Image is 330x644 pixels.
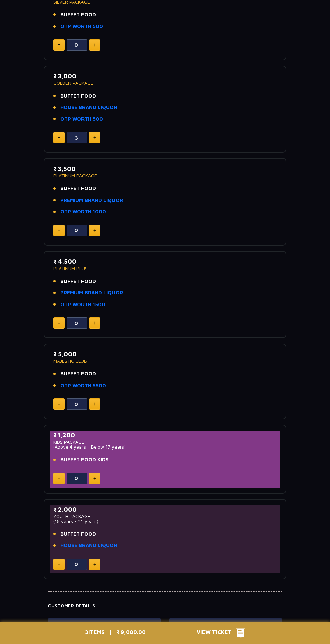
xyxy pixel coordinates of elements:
[60,208,106,216] a: OTP WORTH 1000
[53,359,277,363] p: MAJESTIC CLUB
[60,92,96,100] span: BUFFET FOOD
[58,230,60,231] img: minus
[60,11,96,19] span: BUFFET FOOD
[60,289,123,297] a: PREMIUM BRAND LIQUOR
[60,278,96,285] span: BUFFET FOOD
[53,81,277,85] p: GOLDEN PACKAGE
[58,323,60,324] img: minus
[53,164,277,173] p: ₹ 3,500
[60,185,96,192] span: BUFFET FOOD
[53,173,277,178] p: PLATINUM PACKAGE
[197,628,236,638] span: View Ticket
[60,370,96,378] span: BUFFET FOOD
[60,542,117,549] a: HOUSE BRAND LIQUOR
[174,621,277,628] label: Phone
[53,72,277,81] p: ₹ 3,000
[58,404,60,405] img: minus
[60,104,117,111] a: HOUSE BRAND LIQUOR
[58,137,60,138] img: minus
[93,43,96,47] img: plus
[53,519,277,524] p: (18 years - 21 years)
[58,478,60,479] img: minus
[53,440,277,444] p: KIDS PACKAGE
[53,444,277,449] p: (Above 4 years - Below 17 years)
[53,431,277,440] p: ₹ 1,200
[85,628,104,638] p: ITEMS
[60,301,105,309] a: OTP WORTH 1500
[53,257,277,266] p: ₹ 4,500
[60,23,103,30] a: OTP WORTH 500
[93,136,96,139] img: plus
[53,514,277,519] p: YOUTH PACKAGE
[197,628,245,638] button: View Ticket
[53,266,277,271] p: PLATINUM PLUS
[60,382,106,390] a: OTP WORTH 5500
[48,603,282,609] h4: Customer Details
[85,629,88,635] span: 3
[58,44,60,45] img: minus
[117,629,146,635] span: ₹ 9,000.00
[58,564,60,565] img: minus
[53,350,277,359] p: ₹ 5,000
[104,628,117,638] p: |
[60,115,103,123] a: OTP WORTH 500
[93,563,96,566] img: plus
[60,456,109,464] span: BUFFET FOOD KIDS
[53,505,277,514] p: ₹ 2,000
[93,321,96,325] img: plus
[60,196,123,204] a: PREMIUM BRAND LIQUOR
[53,621,156,628] label: Full Name
[93,402,96,406] img: plus
[93,477,96,480] img: plus
[60,530,96,538] span: BUFFET FOOD
[93,229,96,232] img: plus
